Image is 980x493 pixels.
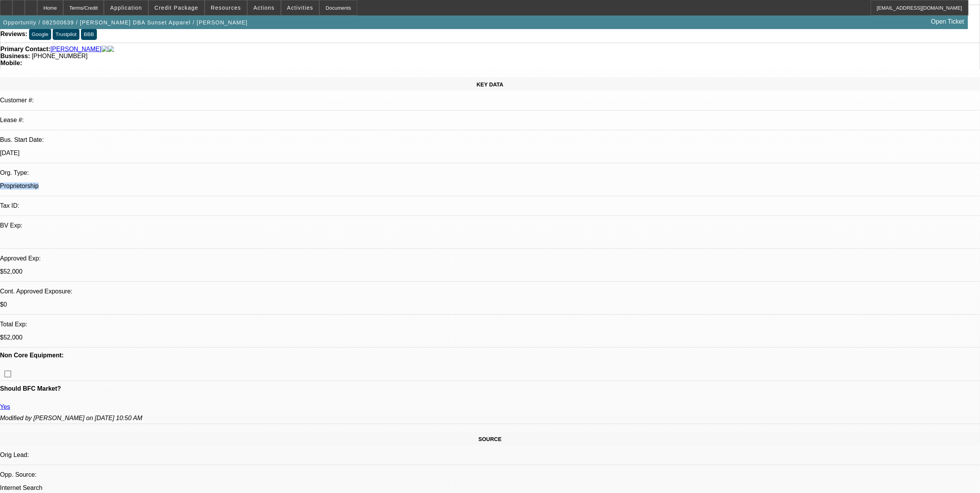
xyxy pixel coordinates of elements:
span: Opportunity / 082500639 / [PERSON_NAME] DBA Sunset Apparel / [PERSON_NAME] [3,19,248,26]
strong: Mobile: [0,60,22,66]
button: Google [29,29,51,40]
button: Actions [248,0,281,15]
a: Open Ticket [928,15,967,28]
span: Actions [253,5,275,11]
button: Credit Package [149,0,204,15]
span: Application [110,5,142,11]
strong: Reviews: [0,31,27,37]
img: linkedin-icon.png [108,46,114,53]
button: Trustpilot [53,29,79,40]
span: SOURCE [479,436,502,442]
span: Resources [211,5,241,11]
button: Activities [281,0,319,15]
img: facebook-icon.png [102,46,108,53]
button: Resources [205,0,247,15]
button: Application [104,0,148,15]
strong: Business: [0,53,30,59]
strong: Primary Contact: [0,46,50,53]
button: BBB [81,29,97,40]
span: Activities [287,5,313,11]
span: KEY DATA [477,81,503,88]
span: Credit Package [155,5,198,11]
span: [PHONE_NUMBER] [32,53,88,59]
a: [PERSON_NAME] [50,46,102,53]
